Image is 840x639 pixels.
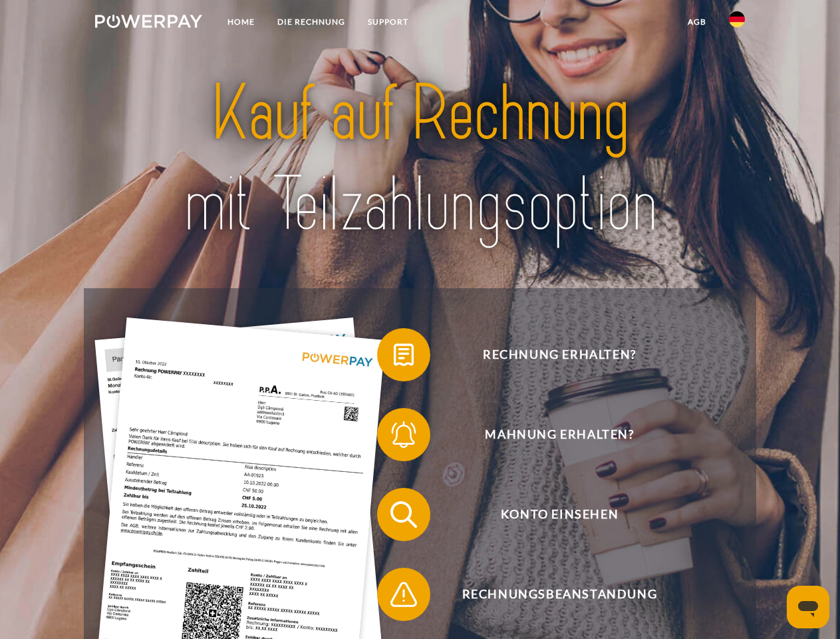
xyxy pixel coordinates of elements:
span: Rechnung erhalten? [396,328,722,381]
img: de [729,11,745,27]
button: Mahnung erhalten? [377,408,723,461]
button: Rechnungsbeanstandung [377,568,723,621]
span: Konto einsehen [396,488,722,541]
img: qb_search.svg [387,498,420,531]
iframe: Schaltfläche zum Öffnen des Messaging-Fensters [787,586,829,628]
a: DIE RECHNUNG [266,10,356,34]
img: qb_bell.svg [387,418,420,451]
a: Home [216,10,266,34]
button: Konto einsehen [377,488,723,541]
span: Rechnungsbeanstandung [396,568,722,621]
span: Mahnung erhalten? [396,408,722,461]
img: qb_warning.svg [387,578,420,611]
img: logo-powerpay-white.svg [95,15,202,28]
button: Rechnung erhalten? [377,328,723,381]
img: qb_bill.svg [387,338,420,371]
a: SUPPORT [356,10,420,34]
a: agb [676,10,718,34]
img: title-powerpay_de.svg [127,64,713,255]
